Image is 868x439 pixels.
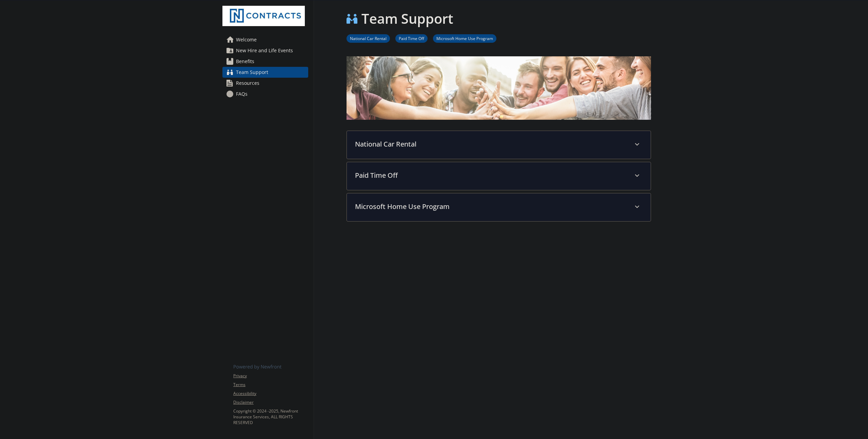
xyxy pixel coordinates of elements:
a: Benefits [222,56,308,67]
span: Team Support [236,67,268,78]
div: National Car Rental [347,131,651,159]
span: Welcome [236,34,257,45]
div: Paid Time Off [347,162,651,190]
a: Resources [222,78,308,89]
p: Copyright © 2024 - 2025 , Newfront Insurance Services, ALL RIGHTS RESERVED [233,408,308,425]
a: National Car Rental [347,35,390,41]
a: FAQs [222,89,308,99]
a: Privacy [233,373,308,379]
a: Microsoft Home Use Program [433,35,496,41]
a: Team Support [222,67,308,78]
a: Disclaimer [233,399,308,405]
span: New Hire and Life Events [236,45,293,56]
span: Benefits [236,56,254,67]
a: Terms [233,382,308,388]
a: Accessibility [233,390,308,397]
h1: Team Support [361,8,453,29]
img: team support page banner [347,56,651,120]
span: FAQs [236,89,248,99]
a: Welcome [222,34,308,45]
a: Paid Time Off [395,35,428,41]
div: Microsoft Home Use Program [347,193,651,221]
span: Resources [236,78,259,89]
p: National Car Rental [355,139,626,149]
a: New Hire and Life Events [222,45,308,56]
p: Microsoft Home Use Program [355,202,626,212]
p: Paid Time Off [355,170,626,180]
